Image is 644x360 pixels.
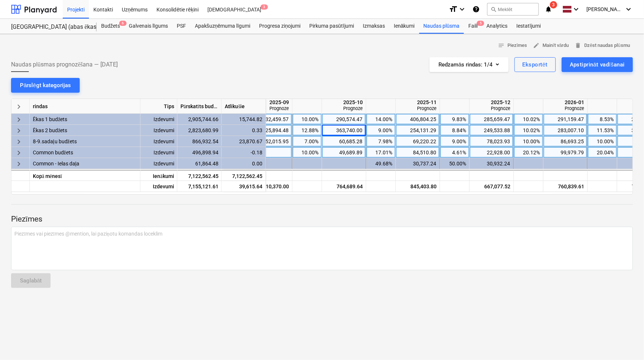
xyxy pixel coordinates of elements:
[523,60,548,69] div: Eksportēt
[591,125,614,136] div: 11.53%
[591,147,614,158] div: 20.04%
[222,181,266,192] div: 39,615.64
[464,19,482,34] div: Faili
[178,99,222,114] div: Pārskatīts budžets
[399,125,437,136] div: 254,131.29
[495,40,530,51] button: Piezīmes
[305,19,358,34] a: Pirkuma pasūtījumi
[482,19,512,34] a: Analytics
[473,181,511,192] div: 667,077.52
[14,148,23,157] span: keyboard_arrow_right
[369,114,393,125] div: 14.00%
[222,170,266,181] div: 7,122,562.45
[530,40,572,51] button: Mainīt vārdu
[624,5,633,14] i: keyboard_arrow_down
[261,4,268,10] span: 3
[11,60,118,69] span: Naudas plūsmas prognozēšana — [DATE]
[124,19,172,34] a: Galvenais līgums
[141,136,178,147] div: Izdevumi
[178,170,222,181] div: 7,122,562.45
[33,147,73,158] span: Common budžets
[443,136,466,147] div: 9.00%
[430,57,508,72] button: Redzamās rindas:1/4
[547,99,585,106] div: 2026-01
[512,19,545,34] a: Iestatījumi
[473,147,510,158] div: 22,928.00
[399,99,437,106] div: 2025-11
[251,114,289,125] div: 232,459.57
[443,114,466,125] div: 9.83%
[33,158,80,169] span: Common - Ielas daļa
[141,99,178,114] div: Tips
[14,115,23,124] span: keyboard_arrow_right
[464,19,482,34] a: Faili5
[458,5,466,14] i: keyboard_arrow_down
[389,19,419,34] div: Ienākumi
[547,114,584,125] div: 291,159.47
[487,3,539,16] button: Meklēt
[399,106,437,111] div: Prognoze
[438,60,499,69] div: Redzamās rindas : 1/4
[369,158,393,169] div: 49.68%
[14,126,23,135] span: keyboard_arrow_right
[490,6,496,12] span: search
[358,19,389,34] a: Izmaksas
[419,19,464,34] div: Naudas plūsma
[178,114,222,125] div: 2,905,744.66
[547,147,584,158] div: 99,979.79
[473,158,510,169] div: 30,932.24
[14,160,23,168] span: keyboard_arrow_right
[399,136,437,147] div: 69,220.22
[591,136,614,147] div: 10.00%
[399,114,437,125] div: 406,804.25
[472,5,480,14] i: Zināšanu pamats
[178,147,222,158] div: 496,898.94
[141,170,178,181] div: Ienākumi
[30,99,141,114] div: rindas
[517,114,540,125] div: 10.02%
[575,42,582,49] span: delete
[222,99,266,114] div: Atlikušie
[550,1,557,8] span: 3
[443,147,466,158] div: 4.61%
[172,19,190,34] a: PSF
[575,41,630,50] span: Dzēst naudas plūsmu
[251,181,289,192] div: 510,370.00
[477,21,484,26] span: 5
[533,41,569,50] span: Mainīt vārdu
[572,40,633,51] button: Dzēst naudas plūsmu
[296,114,319,125] div: 10.00%
[97,19,124,34] div: Budžets
[141,181,178,192] div: Izdevumi
[533,42,540,49] span: edit
[325,106,363,111] div: Prognoze
[607,325,644,360] iframe: Chat Widget
[30,170,141,181] div: Kopā mēnesī
[473,99,511,106] div: 2025-12
[141,114,178,125] div: Izdevumi
[222,147,266,158] div: -0.18
[251,125,289,136] div: 225,894.48
[33,114,68,125] span: Ēkas 1 budžets
[586,6,623,12] span: [PERSON_NAME]
[443,125,466,136] div: 8.84%
[255,19,305,34] a: Progresa ziņojumi
[562,57,633,72] button: Apstiprināt vadīšanai
[190,19,255,34] a: Apakšuzņēmuma līgumi
[547,125,584,136] div: 283,007.10
[325,136,363,147] div: 60,685.28
[473,136,510,147] div: 78,023.93
[545,5,552,14] i: notifications
[325,99,363,106] div: 2025-10
[369,125,393,136] div: 9.00%
[11,23,88,31] div: [GEOGRAPHIC_DATA] (abas ēkas - PRJ2002936 un PRJ2002937) 2601965
[572,5,581,14] i: keyboard_arrow_down
[443,158,466,169] div: 50.00%
[399,147,437,158] div: 84,510.80
[119,21,127,26] span: 6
